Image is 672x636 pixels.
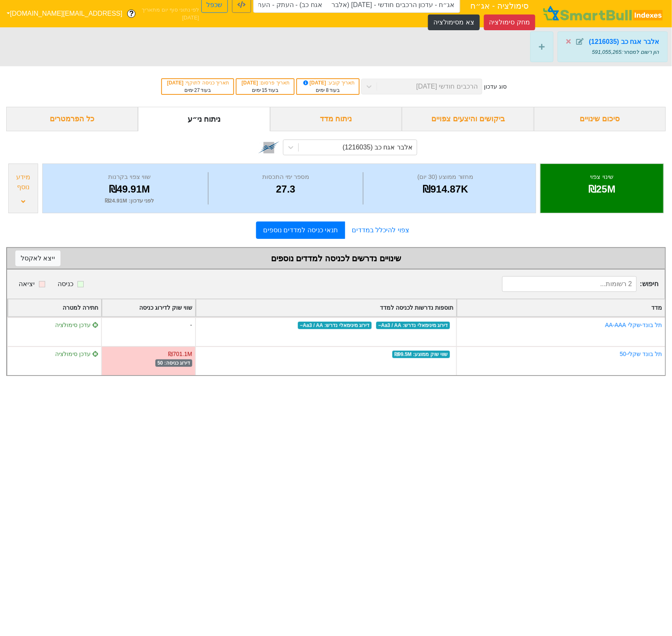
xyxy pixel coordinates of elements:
a: תנאי כניסה למדדים נוספים [256,222,345,239]
button: מחק סימולציה [484,14,535,30]
div: - [101,317,195,346]
span: חיפוש : [502,276,658,292]
button: צא מסימולציה [428,14,479,30]
span: 27 [194,87,200,93]
div: סיכום שינויים [534,107,666,131]
div: כניסה [58,279,73,289]
span: הון רשום למסחר : 591,055,265 [592,49,659,55]
div: Toggle SortBy [457,299,665,316]
a: תל בונד-שקלי AA-AAA [605,322,662,328]
a: צפוי להיכלל במדדים [345,222,416,238]
span: דירוג מינימאלי נדרש : Aa3 / AA− [298,322,372,329]
span: לפי נתוני סוף יום מתאריך [DATE] [140,6,199,22]
span: דירוג מינימאלי נדרש : Aa3 / AA− [376,322,450,329]
div: שינויים נדרשים לכניסה למדדים נוספים [15,252,657,265]
span: 8 [326,87,329,93]
div: תאריך פרסום : [241,79,290,87]
div: Toggle SortBy [196,299,456,316]
div: ₪914.87K [365,182,525,197]
div: בעוד ימים [241,87,290,94]
div: מספר ימי התכסות [210,172,361,182]
img: SmartBull [541,5,665,22]
div: בעוד ימים [301,87,355,94]
div: כל הפרמטרים [6,107,138,131]
span: [DATE] [242,80,259,86]
div: ביקושים והיצעים צפויים [402,107,534,131]
button: ייצא לאקסל [15,251,60,266]
div: מידע נוסף [11,172,36,192]
span: עדכן סימולציה [55,351,98,357]
div: 27.3 [210,182,361,197]
div: בעוד ימים [166,87,229,94]
span: עדכן סימולציה [55,322,98,328]
div: ניתוח מדד [270,107,402,131]
div: לפני עדכון : ₪24.91M [53,197,206,205]
div: ₪49.91M [53,182,206,197]
img: tase link [258,137,280,158]
div: ₪701.1M [168,350,192,359]
div: ניתוח ני״ע [138,107,270,131]
span: שווי שוק ממוצע : ₪99.5M [392,351,450,358]
input: 2 רשומות... [502,276,636,292]
div: Toggle SortBy [8,299,101,316]
span: [DATE] [302,80,328,86]
div: ₪25M [551,182,653,197]
div: תאריך כניסה לתוקף : [166,79,229,87]
span: 15 [262,87,267,93]
div: תאריך קובע : [301,79,355,87]
div: יציאה [19,279,35,289]
span: דירוג כניסה: 50 [155,359,192,367]
div: אלבר אגח כב (1216035) [343,142,413,152]
div: Toggle SortBy [102,299,195,316]
a: תל בונד שקלי-50 [620,351,662,357]
div: שווי צפוי בקרנות [53,172,206,182]
div: סוג עדכון [484,82,507,91]
span: ? [129,8,134,19]
span: [DATE] [167,80,185,86]
strong: אלבר אגח כב (1216035) [589,38,659,45]
div: מחזור ממוצע (30 יום) [365,172,525,182]
div: שינוי צפוי [551,172,653,182]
